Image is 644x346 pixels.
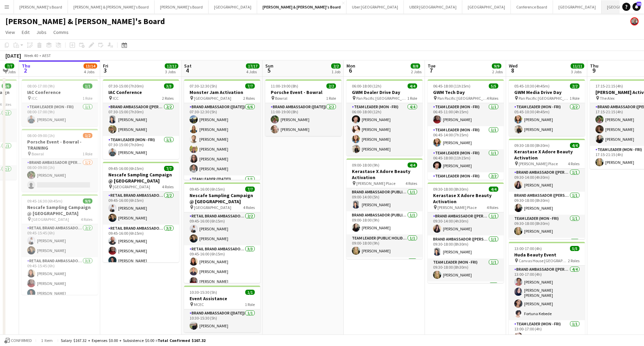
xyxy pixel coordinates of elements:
[346,257,423,281] app-card-role: Brand Ambassador (Public Holiday)1/1
[437,205,477,210] span: [PERSON_NAME] Place
[568,258,579,263] span: 2 Roles
[246,63,260,69] span: 17/17
[428,79,504,180] div: 06:45-18:00 (11h15m)5/5GWM Tech Day Pan Pacific [GEOGRAPHIC_DATA]4 RolesTeam Leader (Mon - Fri)1/...
[184,212,260,245] app-card-role: RETAIL Brand Ambassador ([DATE])2/209:45-16:00 (6h15m)[PERSON_NAME][PERSON_NAME]
[408,83,417,89] span: 4/4
[190,83,217,89] span: 07:30-12:30 (5h)
[590,63,598,69] span: Thu
[571,63,584,69] span: 11/11
[84,69,97,74] div: 4 Jobs
[14,0,68,14] button: [PERSON_NAME]'s Board
[346,103,423,156] app-card-role: Team Leader (Mon - Fri)4/406:00-18:00 (12h)[PERSON_NAME][PERSON_NAME][PERSON_NAME][PERSON_NAME]
[61,338,205,343] div: Salary $167.32 + Expenses $0.00 + Subsistence $0.00 =
[346,158,423,259] div: 09:00-18:00 (9h)4/4Kerastase X Adore Beauty Activation [PERSON_NAME] Place4 RolesBrand Ambassador...
[5,16,165,26] h1: [PERSON_NAME] & [PERSON_NAME]'s Board
[245,83,255,89] span: 7/7
[162,96,174,101] span: 2 Roles
[489,187,498,192] span: 4/4
[265,63,273,69] span: Sun
[22,204,98,216] h3: Nescafe Sampling Campaign @ [GEOGRAPHIC_DATA]
[5,69,16,74] div: 2 Jobs
[165,69,178,74] div: 3 Jobs
[184,295,260,302] h3: Event Assistance
[2,83,11,89] span: 6/6
[509,242,585,342] app-job-card: 13:00-17:00 (4h)5/5Huda Beauty Event Canvas House [GEOGRAPHIC_DATA]2 RolesBrand Ambassador ([PERS...
[570,96,579,101] span: 1 Role
[184,79,260,180] app-job-card: 07:30-12:30 (5h)7/7Monster Jam Activation [GEOGRAPHIC_DATA]2 RolesBrand Ambassador ([DATE])6/607:...
[428,258,504,282] app-card-role: Team Leader (Mon - Fri)1/109:30-18:00 (8h30m)[PERSON_NAME]
[113,96,119,101] span: ICC
[158,338,205,343] span: Total Confirmed $167.32
[352,83,381,89] span: 06:00-18:00 (12h)
[83,96,92,101] span: 1 Role
[103,162,179,262] app-job-card: 09:45-16:00 (6h15m)7/7Nescafe Sampling Campaign @ [GEOGRAPHIC_DATA] [GEOGRAPHIC_DATA]4 RolesRETAI...
[428,235,504,258] app-card-role: Brand Ambassador ([PERSON_NAME])1/109:30-18:00 (8h30m)[PERSON_NAME]
[34,28,49,37] a: Jobs
[332,69,340,74] div: 1 Job
[411,69,422,74] div: 2 Jobs
[264,66,273,74] span: 5
[571,69,584,74] div: 3 Jobs
[428,149,504,172] app-card-role: Team Leader (Mon - Fri)1/106:45-18:00 (11h15m)[PERSON_NAME]
[509,89,585,95] h3: GWM Media Drive Day
[428,63,435,69] span: Tue
[509,192,585,215] app-card-role: Brand Ambassador ([PERSON_NAME])1/109:30-18:00 (8h30m)[PERSON_NAME]
[632,3,641,11] a: 38
[51,28,71,37] a: Comms
[265,89,341,95] h3: Porsche Event - Bowral
[36,29,47,35] span: Jobs
[570,143,579,148] span: 4/4
[245,302,255,307] span: 1 Role
[194,302,204,307] span: MCEC
[83,83,92,89] span: 1/1
[22,194,98,295] div: 09:45-16:30 (6h45m)9/9Nescafe Sampling Campaign @ [GEOGRAPHIC_DATA] [GEOGRAPHIC_DATA]4 RolesRETAI...
[519,258,568,263] span: Canvas House [GEOGRAPHIC_DATA]
[11,338,32,343] span: Confirmed
[84,63,97,69] span: 13/14
[345,66,355,74] span: 6
[352,162,379,168] span: 09:00-18:00 (9h)
[492,69,503,74] div: 2 Jobs
[22,53,39,58] span: Week 40
[164,166,174,171] span: 7/7
[103,225,179,267] app-card-role: RETAIL Brand Ambassador (Mon - Fri)3/309:45-16:00 (6h15m)[PERSON_NAME][PERSON_NAME][PERSON_NAME]
[509,139,585,239] app-job-card: 09:30-18:00 (8h30m)4/4Kerastase X Adore Beauty Activation [PERSON_NAME] Place4 RolesBrand Ambassa...
[346,188,423,211] app-card-role: Brand Ambassador (Public Holiday)1/109:00-14:00 (5h)[PERSON_NAME]
[22,103,98,126] app-card-role: Team Leader (Mon - Fri)1/108:00-17:00 (9h)[PERSON_NAME]
[637,2,641,6] span: 38
[102,66,108,74] span: 3
[346,0,404,14] button: Uber [GEOGRAPHIC_DATA]
[509,169,585,192] app-card-role: Brand Ambassador ([PERSON_NAME])1/109:30-14:00 (4h30m)[PERSON_NAME]
[27,133,55,138] span: 08:00-09:00 (1h)
[630,17,639,25] app-user-avatar: Neil Burton
[113,184,150,189] span: [GEOGRAPHIC_DATA]
[600,96,614,101] span: The Alex
[32,96,37,101] span: ICC
[194,205,231,210] span: [GEOGRAPHIC_DATA]
[326,96,336,101] span: 1 Role
[27,198,62,204] span: 09:45-16:30 (6h45m)
[265,79,341,136] div: 11:00-19:00 (8h)2/2Porsche Event - Bowral Bowral1 RoleBrand Ambassador ([DATE])2/211:00-19:00 (8h...
[408,162,417,168] span: 4/4
[22,257,98,300] app-card-role: RETAIL Brand Ambassador (Mon - Fri)3/309:45-15:45 (6h)[PERSON_NAME][PERSON_NAME][PERSON_NAME]
[3,337,33,344] button: Confirmed
[108,166,144,171] span: 09:45-16:00 (6h15m)
[428,212,504,235] app-card-role: Brand Ambassador ([PERSON_NAME])1/109:30-14:00 (4h30m)[PERSON_NAME]
[155,0,209,14] button: [PERSON_NAME]'s Board
[184,192,260,205] h3: Nescafe Sampling Campaign @ [GEOGRAPHIC_DATA]
[509,79,585,136] div: 05:45-10:30 (4h45m)2/2GWM Media Drive Day Pan Pacific [GEOGRAPHIC_DATA]1 RoleTeam Leader (Mon - F...
[209,0,257,14] button: [GEOGRAPHIC_DATA]
[428,282,504,305] app-card-role: Brand Ambassador ([PERSON_NAME])1/1
[245,187,255,192] span: 7/7
[568,161,579,166] span: 4 Roles
[5,29,15,35] span: View
[514,83,550,89] span: 05:45-10:30 (4h45m)
[165,63,178,69] span: 12/12
[103,63,108,69] span: Fri
[509,63,518,69] span: Wed
[487,205,498,210] span: 4 Roles
[103,103,179,136] app-card-role: Brand Ambassador ([PERSON_NAME])2/207:30-15:00 (7h30m)[PERSON_NAME][PERSON_NAME]
[184,103,260,175] app-card-role: Brand Ambassador ([DATE])6/607:30-12:30 (5h)[PERSON_NAME][PERSON_NAME][PERSON_NAME][PERSON_NAME][...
